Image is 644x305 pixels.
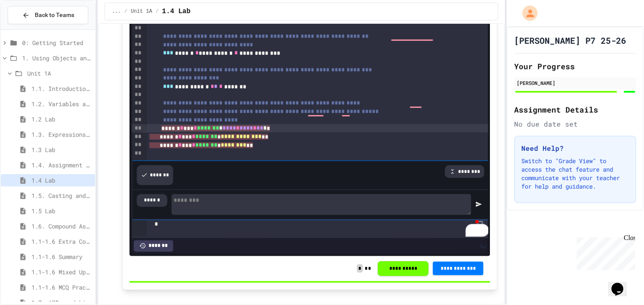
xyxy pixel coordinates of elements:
span: 1.5 Lab [31,206,92,215]
div: Chat with us now!Close [3,3,59,54]
span: 1. Using Objects and Methods [22,54,92,62]
span: / [124,8,127,15]
span: ... [112,8,121,15]
button: Back to Teams [8,6,88,24]
span: 1.2. Variables and Data Types [31,99,92,108]
span: 1.1-1.6 Summary [31,252,92,261]
span: 1.3 Lab [31,145,92,154]
span: 1.1-1.6 Extra Coding Practice [31,237,92,246]
p: Switch to "Grade View" to access the chat feature and communicate with your teacher for help and ... [522,157,629,191]
iframe: chat widget [608,271,636,297]
span: 0: Getting Started [22,38,92,47]
h2: Your Progress [515,60,636,72]
span: 1.4. Assignment and Input [31,161,92,169]
span: 1.6. Compound Assignment Operators [31,222,92,231]
span: Back to Teams [35,11,74,20]
div: No due date set [515,119,636,129]
div: My Account [514,3,540,23]
h3: Need Help? [522,143,629,153]
span: 1.4 Lab [162,6,191,17]
h2: Assignment Details [515,104,636,116]
iframe: chat widget [574,234,636,270]
span: 1.1. Introduction to Algorithms, Programming, and Compilers [31,84,92,93]
span: 1.4 Lab [31,176,92,185]
span: Unit 1A [27,69,92,78]
span: / [156,8,159,15]
span: 1.1-1.6 MCQ Practice [31,283,92,292]
div: [PERSON_NAME] [517,79,634,87]
span: 1.5. Casting and Ranges of Values [31,191,92,200]
span: Unit 1A [131,8,152,15]
h1: [PERSON_NAME] P7 25-26 [515,34,627,46]
span: 1.2 Lab [31,115,92,124]
span: 1.3. Expressions and Output [New] [31,130,92,139]
span: 1.1-1.6 Mixed Up Code Practice [31,268,92,277]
